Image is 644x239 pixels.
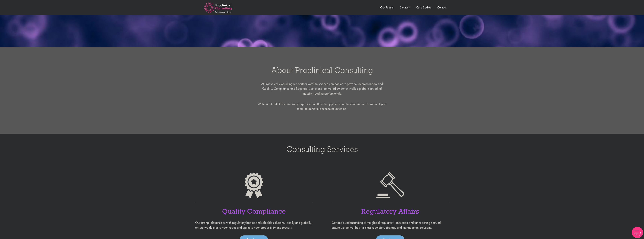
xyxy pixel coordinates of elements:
img: Regulatory Affairs< [376,172,404,198]
img: Chatbot [632,227,643,238]
a: Regulatory Affairs [361,207,419,215]
img: Quality Compliance [244,172,263,198]
a: Case Studies [416,5,431,9]
a: Privacy Policy [25,39,43,42]
p: Our strong relationships with regulatory bodies and saleable solutions, locally and globally, ens... [195,220,313,230]
p: At Proclinical Consulting we partner with life science companies to provide tailored end-to-end Q... [257,81,387,96]
h3: About Proclinical Consulting [4,66,640,74]
a: Contact [437,5,446,9]
a: Our People [380,5,394,9]
p: Our deep understanding of the global regulatory landscape and far-reaching network ensure we deli... [331,220,449,230]
p: With our blend of deep industry expertise and flexible approach, we function as an extension of y... [257,102,387,111]
h3: Consulting Services [4,145,640,153]
a: Quality Compliance [222,207,286,215]
a: Services [400,5,410,9]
